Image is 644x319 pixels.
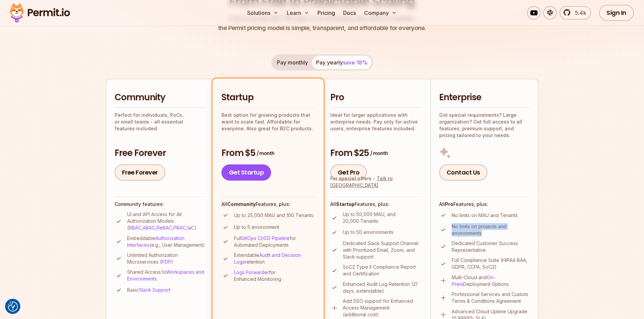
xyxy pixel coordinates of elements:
p: Extendable retention [234,252,315,265]
p: Up to 25,000 MAU and 100 Tenants [234,212,313,219]
a: Free Forever [115,164,165,181]
a: Get Pro [330,164,367,181]
img: Revisit consent button [8,301,18,312]
a: Sign In [599,5,634,21]
p: SoC2 Type II Compliance Report and Certification [343,264,422,277]
strong: Startup [336,201,355,207]
p: Dedicated Slack Support Channel with Prioritized Email, Zoom, and Slack support [343,240,422,260]
p: Up to 50,000 MAU, and 20,000 Tenants [343,211,422,224]
p: Multi-Cloud and Deployment Options [452,274,530,288]
button: Solutions [244,6,281,20]
p: Enhanced Audit Log Retention (21 days, extendable) [343,281,422,294]
span: / month [257,150,274,157]
button: Learn [284,6,312,20]
a: Get Startup [221,164,271,181]
a: PBAC [173,225,186,231]
p: Professional Services and Custom Terms & Conditions Agreement [452,291,530,304]
p: UI and API Access for All Authorization Models ( , , , , ) [127,211,206,231]
h4: Community features: [115,201,206,208]
a: Authorization Interfaces [127,235,185,248]
p: Unlimited Authorization Microservices ( ) [127,252,206,265]
p: No limits on projects and environments [452,223,530,237]
button: Company [361,6,400,20]
a: Docs [340,6,359,20]
p: Full for Automated Deployments [234,235,315,248]
img: Permit logo [7,1,73,24]
p: Got special requirements? Large organization? Get full access to all features, premium support, a... [439,112,530,139]
a: Slack Support [139,287,170,293]
a: Audit and Decision Logs [234,252,301,265]
a: 5.4k [559,6,591,20]
a: GitOps CI/CD Pipeline [241,235,290,241]
strong: Pro [445,201,453,207]
a: On-Prem [452,274,495,287]
p: Up to 5 environment [234,224,279,231]
p: Full Compliance Suite (HIPAA BAA, GDPR, CCPA, SoC2) [452,257,530,270]
p: Embeddable (e.g., User Management) [127,235,206,248]
h3: Free Forever [115,147,206,159]
p: Dedicated Customer Success Representative [452,240,530,254]
p: Shared Access to [127,269,206,282]
a: ABAC [143,225,155,231]
h4: All Features, plus: [221,201,315,208]
h4: All Features, plus: [330,201,422,208]
a: Pricing [315,6,338,20]
button: Pay monthly [273,56,312,69]
p: Best option for growing products that want to scale fast. Affordable for everyone. Also great for... [221,112,315,132]
p: Ideal for larger applications with enterprise needs. Pay only for active users, enterprise featur... [330,112,422,132]
h4: All Features, plus: [439,201,530,208]
p: Perfect for individuals, PoCs, or small teams - all essential features included. [115,112,206,132]
span: 5.4k [571,9,586,17]
h3: From $25 [330,147,422,159]
p: for Enhanced Monitoring [234,269,315,283]
span: / month [370,150,388,157]
p: Add SSO support for Enhanced Access Management (additional cost) [343,298,422,318]
h2: Startup [221,91,315,104]
h2: Pro [330,91,422,104]
h2: Enterprise [439,91,530,104]
a: RBAC [129,225,141,231]
a: ReBAC [157,225,172,231]
p: Up to 50 environments [343,229,393,236]
strong: Community [227,201,256,207]
p: Basic [127,287,170,293]
h2: Community [115,91,206,104]
div: For special offers - [330,175,422,189]
a: Logs Forwarder [234,269,269,275]
h3: From $5 [221,147,315,159]
a: Contact Us [439,164,487,181]
p: No limits on MAU and Tenants [452,212,518,219]
a: IaC [187,225,194,231]
a: PDP [162,259,171,265]
button: Consent Preferences [8,301,18,312]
